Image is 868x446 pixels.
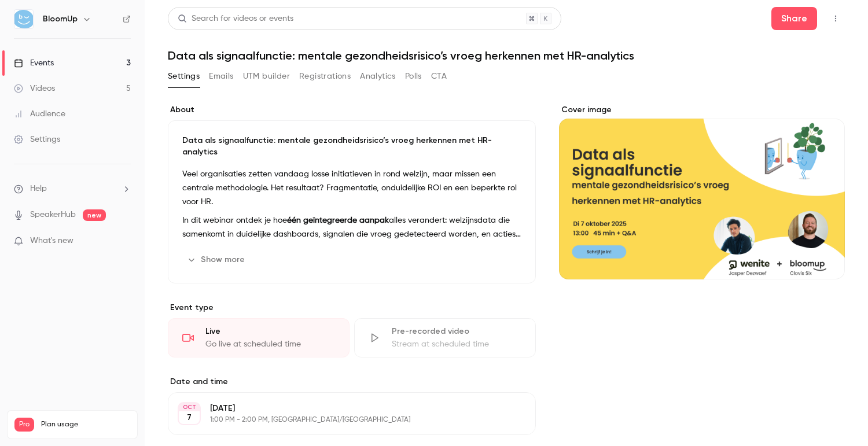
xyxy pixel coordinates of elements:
[360,67,396,86] button: Analytics
[168,49,845,62] h1: Data als signaalfunctie: mentale gezondheidsrisico’s vroeg herkennen met HR-analytics
[14,108,65,120] div: Audience
[287,216,389,224] strong: één geïntegreerde aanpak
[205,338,335,350] div: Go live at scheduled time
[210,415,475,425] p: 1:00 PM - 2:00 PM, [GEOGRAPHIC_DATA]/[GEOGRAPHIC_DATA]
[14,10,33,28] img: BloomUp
[30,183,47,195] span: Help
[117,236,131,246] iframe: Noticeable Trigger
[299,67,351,86] button: Registrations
[30,235,73,247] span: What's new
[354,318,536,357] div: Pre-recorded videoStream at scheduled time
[559,104,845,279] section: Cover image
[209,67,233,86] button: Emails
[14,83,55,94] div: Videos
[41,420,130,429] span: Plan usage
[43,13,78,25] h6: BloomUp
[182,250,252,269] button: Show more
[168,302,536,314] p: Event type
[771,7,817,30] button: Share
[182,213,521,241] p: In dit webinar ontdek je hoe alles verandert: welzijnsdata die samenkomt in duidelijke dashboards...
[168,67,200,86] button: Settings
[14,183,131,195] li: help-dropdown-opener
[168,376,536,388] label: Date and time
[178,13,293,25] div: Search for videos or events
[30,209,76,221] a: SpeakerHub
[182,135,521,158] p: Data als signaalfunctie: mentale gezondheidsrisico’s vroeg herkennen met HR-analytics
[559,104,845,116] label: Cover image
[392,326,521,337] div: Pre-recorded video
[14,134,60,145] div: Settings
[210,403,475,414] p: [DATE]
[168,318,350,357] div: LiveGo live at scheduled time
[392,338,521,350] div: Stream at scheduled time
[205,326,335,337] div: Live
[431,67,447,86] button: CTA
[14,57,54,69] div: Events
[243,67,290,86] button: UTM builder
[405,67,422,86] button: Polls
[83,209,106,221] span: new
[14,418,34,432] span: Pro
[179,403,200,411] div: OCT
[182,167,521,209] p: Veel organisaties zetten vandaag losse initiatieven in rond welzijn, maar missen een centrale met...
[168,104,536,116] label: About
[187,412,192,423] p: 7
